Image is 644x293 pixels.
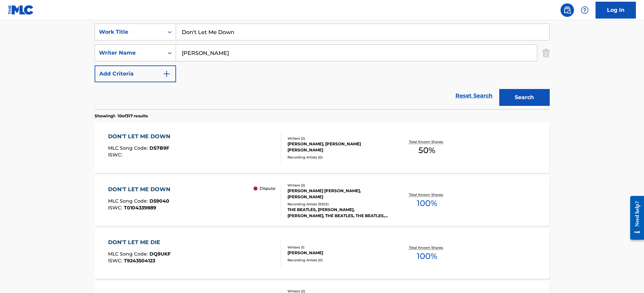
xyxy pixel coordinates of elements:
[287,183,389,188] div: Writers ( 2 )
[409,245,445,250] p: Total Known Shares:
[625,191,644,245] iframe: Resource Center
[163,70,171,78] img: 9d2ae6d4665cec9f34b9.svg
[287,155,389,160] div: Recording Artists ( 0 )
[596,2,636,19] a: Log In
[149,251,171,257] span: DQ9UKF
[108,258,124,264] span: ISWC :
[99,49,160,57] div: Writer Name
[409,192,445,197] p: Total Known Shares:
[149,145,169,151] span: DS7B9F
[95,113,148,119] p: Showing 1 - 10 of 317 results
[95,24,550,109] form: Search Form
[287,245,389,250] div: Writers ( 1 )
[542,45,550,61] img: Delete Criterion
[108,238,171,246] div: DON'T LET ME DIE
[417,250,437,262] span: 100 %
[563,6,571,14] img: search
[418,144,435,156] span: 50 %
[108,152,124,158] span: ISWC :
[108,198,149,204] span: MLC Song Code :
[287,188,389,200] div: [PERSON_NAME] [PERSON_NAME], [PERSON_NAME]
[499,89,550,106] button: Search
[95,175,550,226] a: DON'T LET ME DOWNMLC Song Code:D59040ISWC:T0104339889 DisputeWriters (2)[PERSON_NAME] [PERSON_NAM...
[124,258,155,264] span: T9243504123
[95,65,176,82] button: Add Criteria
[287,207,389,219] div: THE BEATLES, [PERSON_NAME], [PERSON_NAME], THE BEATLES, THE BEATLES, THE BEATLES, THE BEATLES
[287,141,389,153] div: [PERSON_NAME], [PERSON_NAME] [PERSON_NAME]
[409,139,445,144] p: Total Known Shares:
[108,251,149,257] span: MLC Song Code :
[287,136,389,141] div: Writers ( 2 )
[95,228,550,279] a: DON'T LET ME DIEMLC Song Code:DQ9UKFISWC:T9243504123Writers (1)[PERSON_NAME]Recording Artists (0)...
[287,258,389,263] div: Recording Artists ( 0 )
[95,122,550,173] a: DON'T LET ME DOWNMLC Song Code:DS7B9FISWC:Writers (2)[PERSON_NAME], [PERSON_NAME] [PERSON_NAME]Re...
[581,6,589,14] img: help
[124,205,156,211] span: T0104339889
[108,145,149,151] span: MLC Song Code :
[260,185,275,192] p: Dispute
[99,28,160,36] div: Work Title
[417,197,437,209] span: 100 %
[578,3,591,17] div: Help
[108,133,174,141] div: DON'T LET ME DOWN
[287,202,389,207] div: Recording Artists ( 5302 )
[287,250,389,256] div: [PERSON_NAME]
[452,88,496,103] a: Reset Search
[108,185,174,194] div: DON'T LET ME DOWN
[149,198,169,204] span: D59040
[8,5,34,15] img: MLC Logo
[108,205,124,211] span: ISWC :
[561,3,574,17] a: Public Search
